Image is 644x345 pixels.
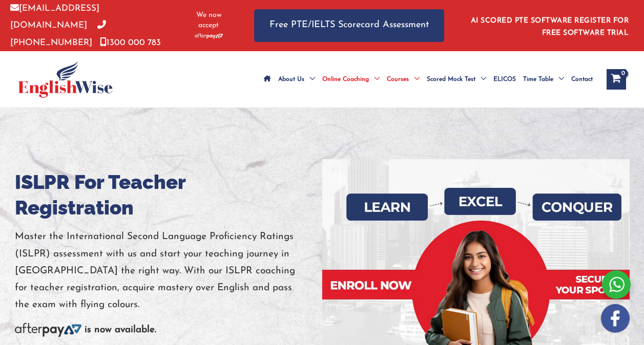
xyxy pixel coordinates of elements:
[427,61,475,97] span: Scored Mock Test
[568,61,596,97] a: Contact
[409,61,420,97] span: Menu Toggle
[18,61,113,98] img: cropped-ew-logo
[387,61,409,97] span: Courses
[465,9,634,42] aside: Header Widget 1
[493,61,516,97] span: ELICOS
[520,61,568,97] a: Time TableMenu Toggle
[10,4,99,30] a: [EMAIL_ADDRESS][DOMAIN_NAME]
[100,38,161,47] a: 1300 000 783
[423,61,490,97] a: Scored Mock TestMenu Toggle
[322,61,369,97] span: Online Coaching
[10,21,106,47] a: [PHONE_NUMBER]
[15,323,81,337] img: Afterpay-Logo
[304,61,315,97] span: Menu Toggle
[260,61,596,97] nav: Site Navigation: Main Menu
[319,61,383,97] a: Online CoachingMenu Toggle
[553,61,564,97] span: Menu Toggle
[383,61,423,97] a: CoursesMenu Toggle
[15,169,322,221] h1: ISLPR For Teacher Registration
[607,69,626,90] a: View Shopping Cart, empty
[85,325,156,335] b: is now available.
[369,61,380,97] span: Menu Toggle
[471,17,629,37] a: AI SCORED PTE SOFTWARE REGISTER FOR FREE SOFTWARE TRIAL
[601,304,630,333] img: white-facebook.png
[275,61,319,97] a: About UsMenu Toggle
[523,61,553,97] span: Time Table
[490,61,520,97] a: ELICOS
[195,33,223,39] img: Afterpay-Logo
[475,61,486,97] span: Menu Toggle
[254,9,444,41] a: Free PTE/IELTS Scorecard Assessment
[189,10,228,31] span: We now accept
[278,61,304,97] span: About Us
[571,61,593,97] span: Contact
[15,228,322,313] p: Master the International Second Language Proficiency Ratings (ISLPR) assessment with us and start...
